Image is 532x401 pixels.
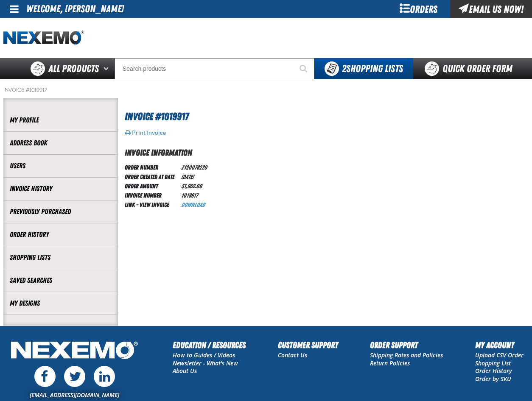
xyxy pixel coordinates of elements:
span: Shopping Lists [342,63,403,75]
a: Saved Searches [10,276,112,285]
span: Invoice #1019917 [125,111,189,123]
td: Order Number [125,162,178,172]
h2: Order Support [370,339,443,351]
a: My Profile [10,115,112,125]
td: 1019917 [178,190,210,200]
h2: Invoice Information [125,146,529,159]
a: How to Guides / Videos [173,351,235,359]
td: Link - View Invoice [125,200,178,209]
a: Users [10,161,112,171]
a: Shopping Lists [10,253,112,262]
h2: My Account [475,339,524,351]
td: Z120078220 [178,162,210,172]
a: Order History [475,367,512,375]
a: Upload CSV Order [475,351,524,359]
nav: Breadcrumbs [3,86,529,93]
a: Order History [10,230,112,239]
button: Print Invoice [125,129,166,136]
h2: Customer Support [278,339,338,351]
img: Nexemo Logo [8,339,140,364]
a: About Us [173,367,197,375]
td: Order Created at Date [125,172,178,181]
a: Home [3,31,84,45]
img: Nexemo logo [3,31,84,45]
td: Invoice Number [125,190,178,200]
input: Search [115,58,314,79]
td: $1,962.00 [178,181,210,190]
a: Return Policies [370,359,410,367]
a: Shipping Rates and Policies [370,351,443,359]
a: Invoice #1019917 [3,86,47,93]
a: Address Book [10,138,112,148]
a: Download [181,201,205,208]
h2: Education / Resources [173,339,246,351]
a: Previously Purchased [10,207,112,217]
a: Quick Order Form [413,58,528,79]
a: Shopping List [475,359,511,367]
td: [DATE] [178,172,210,181]
button: You have 2 Shopping Lists. Open to view details [314,58,413,79]
button: Open All Products pages [101,58,115,79]
a: Invoice History [10,184,112,194]
td: Order Amount [125,181,178,190]
a: Newsletter - What's New [173,359,238,367]
a: Order by SKU [475,375,511,383]
strong: 2 [342,63,346,75]
button: Start Searching [293,58,314,79]
a: My Designs [10,298,112,308]
a: Contact Us [278,351,307,359]
a: [EMAIL_ADDRESS][DOMAIN_NAME] [30,391,119,399]
span: All Products [48,61,99,76]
